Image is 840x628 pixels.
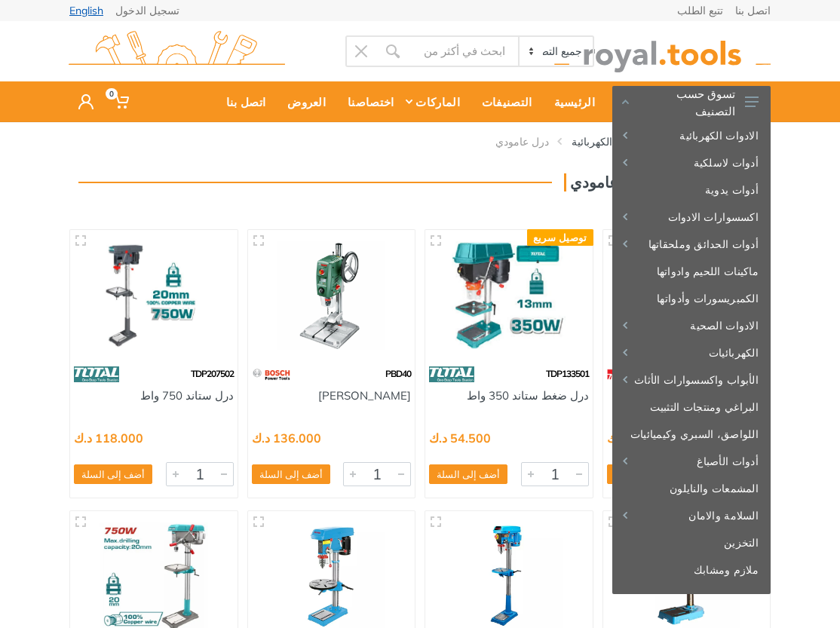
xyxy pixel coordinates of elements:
a: 0 [103,81,138,122]
input: Site search [409,35,518,67]
img: 42.webp [607,361,637,388]
a: ماكينات اللحيم وادواتها [612,258,771,285]
img: Royal Tools - درل بنش [259,241,404,350]
a: أدوات الحدائق وملحقاتها [612,231,771,258]
a: [PERSON_NAME] [318,388,411,403]
a: درل ضغط ستاند 350 واط [467,388,589,403]
button: أضف إلى السلة [429,464,507,484]
div: الرئيسية [539,86,602,118]
a: المشمعات والنايلون [612,475,771,502]
button: تسوق حسب التصنيف [612,86,771,118]
img: 86.webp [429,361,474,388]
img: royal.tools Logo [69,31,285,72]
img: Royal Tools - درل ضغط ستاند 350 واط [437,241,581,350]
a: تتبع الطلب [677,5,723,16]
a: الأبواب واكسسوارات الأثاث [612,366,771,394]
div: اتصل بنا [211,86,272,118]
a: الادوات الصحية [612,312,771,339]
div: 92.000 د.ك [607,432,669,444]
div: التصنيفات [467,86,539,118]
button: أضف إلى السلة [252,464,330,484]
a: ملازم ومشابك [612,556,771,584]
img: royal.tools Logo [554,31,771,72]
a: أدوات الأصباغ [612,448,771,475]
a: English [69,5,103,16]
a: السلامة والامان [612,502,771,529]
a: اكسسوارات الادوات [612,204,771,231]
span: 0 [106,88,118,100]
a: العروض [272,81,333,122]
a: الكهربائيات [612,339,771,366]
a: الادوات الكهربائية [572,134,647,149]
a: درل ستاند 750 واط [140,388,234,403]
span: TDP207502 [191,368,234,379]
select: Category [518,37,593,66]
li: درل عامودي [473,134,549,149]
a: البراغي ومنتجات التثبيت [612,394,771,421]
a: الكمبريسورات وأدواتها [612,285,771,312]
a: اللواصق، السبري وكيميائيات [612,421,771,448]
div: 54.500 د.ك [429,432,491,444]
a: التخزين [612,529,771,556]
div: توصيل سريع [527,229,593,246]
a: الرئيسية [539,81,602,122]
div: الماركات [400,86,466,118]
a: أدوات لاسلكية [612,149,771,176]
div: اختصاصنا [333,86,400,118]
a: اتصل بنا [211,81,272,122]
h3: الادوات الكهربائية - درل عامودي [564,173,771,191]
a: أدوات يدوية [612,176,771,204]
a: اختصاصنا [333,81,400,122]
img: Royal Tools - درل ستاند 750 واط [81,241,226,350]
div: العروض [272,86,333,118]
a: تسجيل الدخول [115,5,179,16]
button: أضف إلى السلة [607,464,685,484]
span: TDP133501 [546,368,589,379]
button: أضف إلى السلة [74,464,152,484]
a: الادوات الكهربائية [612,122,771,149]
div: 118.000 د.ك [74,432,143,444]
img: 86.webp [74,361,119,388]
div: 136.000 د.ك [252,432,321,444]
a: اتصل بنا [735,5,771,16]
a: التصنيفات [467,81,539,122]
span: PBD40 [385,368,411,379]
img: 55.webp [252,361,292,388]
nav: breadcrumb [69,134,771,149]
